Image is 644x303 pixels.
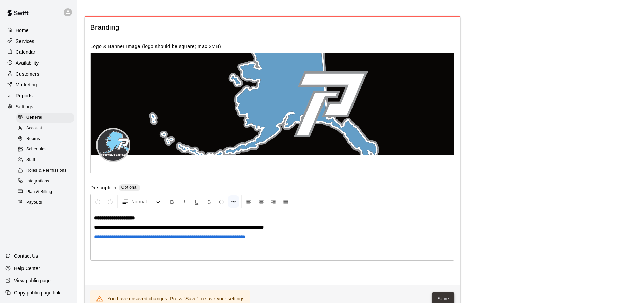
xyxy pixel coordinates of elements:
span: Rooms [26,135,40,142]
p: Marketing [16,81,37,88]
div: Integrations [16,177,74,186]
button: Undo [92,195,104,208]
p: Settings [16,103,33,110]
p: Help Center [14,265,40,272]
button: Right Align [268,195,279,208]
button: Insert Code [215,195,227,208]
span: Payouts [26,199,42,206]
p: Calendar [16,49,35,55]
a: Calendar [5,47,71,57]
a: General [16,112,77,123]
span: Branding [90,23,454,32]
div: General [16,113,74,123]
p: Home [16,27,29,34]
div: Roles & Permissions [16,166,74,175]
a: Services [5,36,71,46]
a: Marketing [5,80,71,90]
span: Roles & Permissions [26,167,66,174]
a: Rooms [16,134,77,144]
button: Justify Align [280,195,291,208]
div: Rooms [16,134,74,144]
button: Format Strikethrough [203,195,215,208]
button: Formatting Options [119,195,163,208]
a: Integrations [16,176,77,187]
a: Roles & Permissions [16,165,77,176]
button: Format Italics [179,195,190,208]
label: Logo & Banner Image (logo should be square; max 2MB) [90,44,221,49]
p: Contact Us [14,253,38,259]
div: Plan & Billing [16,187,74,197]
a: Home [5,25,71,35]
button: Center Align [255,195,267,208]
p: Reports [16,92,33,99]
span: Optional [121,185,138,190]
button: Left Align [243,195,255,208]
a: Reports [5,91,71,101]
p: Services [16,38,34,45]
button: Insert Link [228,195,239,208]
span: Schedules [26,146,47,153]
button: Format Bold [166,195,178,208]
a: Customers [5,69,71,79]
a: Account [16,123,77,133]
div: Payouts [16,198,74,207]
button: Redo [104,195,116,208]
p: Availability [16,60,39,66]
span: Integrations [26,178,49,185]
p: Copy public page link [14,289,60,296]
div: Staff [16,155,74,165]
button: Format Underline [191,195,203,208]
label: Description [90,184,116,192]
a: Payouts [16,197,77,208]
span: General [26,114,43,121]
a: Availability [5,58,71,68]
span: Plan & Billing [26,189,52,195]
div: Schedules [16,145,74,154]
p: View public page [14,277,51,284]
a: Schedules [16,144,77,155]
p: Customers [16,70,39,77]
span: Normal [131,198,155,205]
span: Staff [26,157,35,163]
a: Plan & Billing [16,187,77,197]
span: Account [26,125,42,132]
a: Staff [16,155,77,165]
div: Account [16,124,74,133]
a: Settings [5,101,71,112]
